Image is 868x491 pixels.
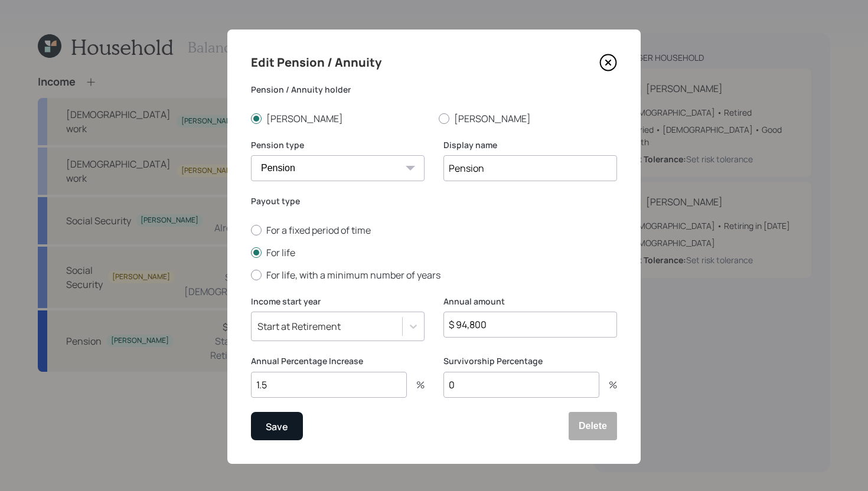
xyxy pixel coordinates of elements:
[266,418,288,434] div: Save
[439,112,617,125] label: [PERSON_NAME]
[251,355,425,367] label: Annual Percentage Increase
[251,269,617,281] label: For life, with a minimum number of years
[251,296,425,307] label: Income start year
[407,380,425,389] div: %
[599,380,617,389] div: %
[443,296,617,307] label: Annual amount
[251,139,425,151] label: Pension type
[443,139,617,151] label: Display name
[251,53,381,72] h4: Edit Pension / Annuity
[251,224,617,237] label: For a fixed period of time
[569,412,617,440] button: Delete
[251,112,429,125] label: [PERSON_NAME]
[251,84,617,96] label: Pension / Annuity holder
[251,195,617,207] label: Payout type
[251,246,617,259] label: For life
[443,355,617,367] label: Survivorship Percentage
[257,320,341,333] div: Start at Retirement
[251,412,303,440] button: Save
